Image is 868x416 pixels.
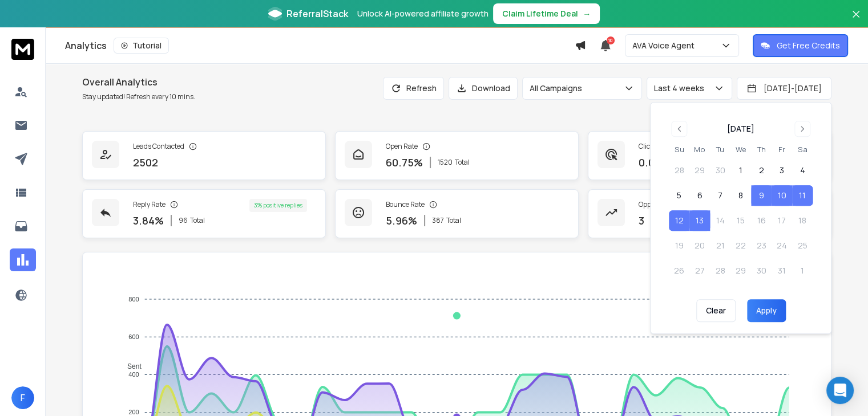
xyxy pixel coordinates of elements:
a: Bounce Rate5.96%387Total [335,189,579,238]
div: Analytics [65,38,575,54]
p: AVA Voice Agent [632,40,699,51]
div: 3 % positive replies [249,199,307,212]
button: Tutorial [114,38,169,54]
span: Total [446,216,461,225]
button: Close banner [849,7,863,34]
button: 30 [710,160,730,181]
th: Wednesday [730,144,751,156]
p: Stay updated! Refresh every 10 mins. [82,92,195,101]
button: 8 [730,185,751,206]
button: 5 [669,185,689,206]
span: 10 [607,36,615,44]
p: 60.75 % [386,154,423,170]
th: Thursday [751,144,772,156]
button: 10 [772,185,792,206]
p: 0.00 % [639,154,670,170]
tspan: 800 [128,296,139,303]
button: 11 [792,185,813,206]
a: Reply Rate3.84%96Total3% positive replies [82,189,326,238]
button: 3 [772,160,792,181]
div: Open Intercom Messenger [826,377,854,404]
p: Download [472,83,510,94]
th: Tuesday [710,144,730,156]
th: Friday [772,144,792,156]
button: Go to next month [794,121,810,137]
p: Open Rate [386,142,418,151]
button: F [11,386,34,409]
button: 9 [751,185,772,206]
button: Clear [696,299,736,322]
p: Refresh [406,83,437,94]
a: Opportunities3$300 [588,189,831,238]
span: → [583,8,591,19]
span: 1520 [438,158,453,167]
span: 387 [432,216,444,225]
button: 7 [710,185,730,206]
p: 3 [639,213,644,229]
button: 12 [669,210,689,231]
p: Click Rate [639,142,669,151]
span: Total [455,158,470,167]
h1: Overall Analytics [82,75,195,89]
p: Leads Contacted [133,142,184,151]
p: Unlock AI-powered affiliate growth [357,8,488,19]
span: Total [190,216,205,225]
p: Last 4 weeks [654,83,709,94]
p: Reply Rate [133,200,165,209]
button: Claim Lifetime Deal→ [493,3,600,24]
span: 96 [179,216,188,225]
th: Saturday [792,144,813,156]
button: [DATE]-[DATE] [737,77,831,100]
button: 1 [730,160,751,181]
p: Get Free Credits [777,40,840,51]
th: Sunday [669,144,689,156]
button: Download [449,77,518,100]
button: 28 [669,160,689,181]
tspan: 400 [128,371,139,378]
p: 2502 [133,154,158,170]
button: Apply [747,299,786,322]
th: Monday [689,144,710,156]
button: 2 [751,160,772,181]
button: Go to previous month [671,121,687,137]
p: All Campaigns [530,83,587,94]
button: 4 [792,160,813,181]
tspan: 200 [128,409,139,415]
div: [DATE] [727,123,754,134]
tspan: 600 [128,333,139,340]
a: Leads Contacted2502 [82,131,326,180]
a: Click Rate0.00%0 Total [588,131,831,180]
p: Opportunities [639,200,681,209]
button: 6 [689,185,710,206]
p: Bounce Rate [386,200,425,209]
button: Refresh [383,77,444,100]
a: Open Rate60.75%1520Total [335,131,579,180]
button: 13 [689,210,710,231]
span: ReferralStack [286,7,348,21]
button: Get Free Credits [753,34,848,57]
p: 5.96 % [386,213,417,229]
p: 3.84 % [133,213,164,229]
button: 29 [689,160,710,181]
span: Sent [119,362,142,370]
